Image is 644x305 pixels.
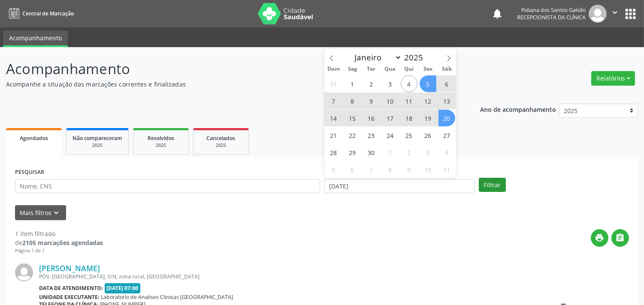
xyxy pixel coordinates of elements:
span: Setembro 20, 2025 [438,110,455,126]
span: Recepcionista da clínica [517,14,586,21]
button:  [611,229,629,247]
span: Qui [399,66,418,72]
span: Setembro 13, 2025 [438,93,455,109]
span: Setembro 9, 2025 [363,93,380,109]
div: POV. [GEOGRAPHIC_DATA], S/N, zona rural, [GEOGRAPHIC_DATA] [39,273,500,280]
span: Setembro 4, 2025 [401,75,417,92]
span: Central de Marcação [22,10,74,17]
span: Outubro 8, 2025 [382,161,399,178]
span: Setembro 15, 2025 [344,110,361,126]
img: img [589,5,607,23]
span: Cancelados [207,135,236,142]
i: keyboard_arrow_down [52,208,61,218]
span: Sáb [437,66,456,72]
div: 2025 [200,142,242,149]
span: Setembro 28, 2025 [325,144,342,161]
a: Central de Marcação [6,6,74,21]
span: Outubro 4, 2025 [438,144,455,161]
span: Setembro 7, 2025 [325,93,342,109]
span: Setembro 30, 2025 [363,144,380,161]
span: Setembro 5, 2025 [420,75,436,92]
span: Setembro 16, 2025 [363,110,380,126]
p: Acompanhamento [6,58,448,80]
div: 2025 [73,142,122,149]
div: de [15,238,103,247]
p: Acompanhe a situação das marcações correntes e finalizadas [6,80,448,89]
i: print [595,233,605,242]
span: Outubro 11, 2025 [438,161,455,178]
span: Laboratorio de Analises Clinicas [GEOGRAPHIC_DATA] [101,293,233,301]
span: Setembro 19, 2025 [420,110,436,126]
span: Resolvidos [148,135,174,142]
button: Mais filtroskeyboard_arrow_down [15,205,66,220]
span: Setembro 11, 2025 [401,93,417,109]
span: Setembro 21, 2025 [325,127,342,144]
span: Não compareceram [73,135,122,142]
span: Outubro 6, 2025 [344,161,361,178]
span: Setembro 6, 2025 [438,75,455,92]
span: Setembro 12, 2025 [420,93,436,109]
strong: 2105 marcações agendadas [22,239,103,247]
span: Agendados [20,135,48,142]
b: Data de atendimento: [39,284,103,292]
div: 1 item filtrado [15,229,103,238]
div: 2025 [139,142,182,149]
span: Agosto 31, 2025 [325,75,342,92]
input: Year [402,52,430,63]
span: Outubro 2, 2025 [401,144,417,161]
span: Setembro 22, 2025 [344,127,361,144]
span: Seg [343,66,362,72]
span: Dom [324,66,343,72]
span: Setembro 23, 2025 [363,127,380,144]
span: [DATE] 07:00 [105,283,141,293]
div: Poliana dos Santos Galvão [517,6,586,14]
span: Outubro 3, 2025 [420,144,436,161]
i:  [616,233,625,242]
span: Setembro 29, 2025 [344,144,361,161]
span: Setembro 25, 2025 [401,127,417,144]
span: Outubro 10, 2025 [420,161,436,178]
span: Setembro 14, 2025 [325,110,342,126]
button: print [591,229,608,247]
span: Setembro 18, 2025 [401,110,417,126]
span: Setembro 8, 2025 [344,93,361,109]
button: Filtrar [479,178,506,192]
span: Setembro 27, 2025 [438,127,455,144]
b: Unidade executante: [39,293,100,301]
input: Nome, CNS [15,179,320,194]
span: Qua [381,66,400,72]
button: notifications [491,8,503,20]
i:  [610,8,620,17]
select: Month [351,51,402,63]
span: Ter [362,66,381,72]
div: Página 1 de 1 [15,247,103,254]
span: Setembro 3, 2025 [382,75,399,92]
span: Sex [418,66,437,72]
a: Acompanhamento [3,30,68,47]
input: Selecione um intervalo [324,179,475,194]
span: Setembro 10, 2025 [382,93,399,109]
a: [PERSON_NAME] [39,263,100,273]
button:  [607,5,623,23]
label: PESQUISAR [15,166,44,179]
button: apps [623,6,638,21]
span: Setembro 1, 2025 [344,75,361,92]
span: Outubro 1, 2025 [382,144,399,161]
span: Outubro 5, 2025 [325,161,342,178]
span: Setembro 17, 2025 [382,110,399,126]
span: Setembro 24, 2025 [382,127,399,144]
p: Ano de acompanhamento [480,104,556,114]
span: Outubro 9, 2025 [401,161,417,178]
span: Outubro 7, 2025 [363,161,380,178]
span: Setembro 26, 2025 [420,127,436,144]
img: img [15,263,33,281]
span: Setembro 2, 2025 [363,75,380,92]
button: Relatórios [591,71,635,86]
